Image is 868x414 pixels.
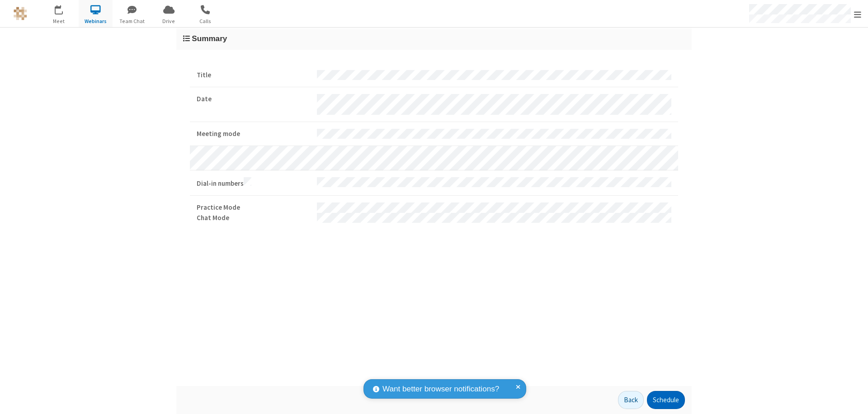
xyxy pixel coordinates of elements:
button: Back [618,391,644,409]
button: Schedule [647,391,685,409]
span: Webinars [79,17,113,25]
strong: Title [197,70,310,80]
iframe: Chat [845,390,861,408]
strong: Meeting mode [197,129,310,139]
span: Summary [192,34,227,43]
span: Team Chat [115,17,149,25]
strong: Date [197,94,310,104]
span: Drive [152,17,186,25]
strong: Chat Mode [197,213,310,223]
span: Want better browser notifications? [382,383,499,395]
strong: Dial-in numbers [197,177,310,189]
img: QA Selenium DO NOT DELETE OR CHANGE [14,7,27,20]
strong: Practice Mode [197,202,310,213]
div: 5 [61,5,67,12]
span: Calls [189,17,222,25]
span: Meet [42,17,76,25]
